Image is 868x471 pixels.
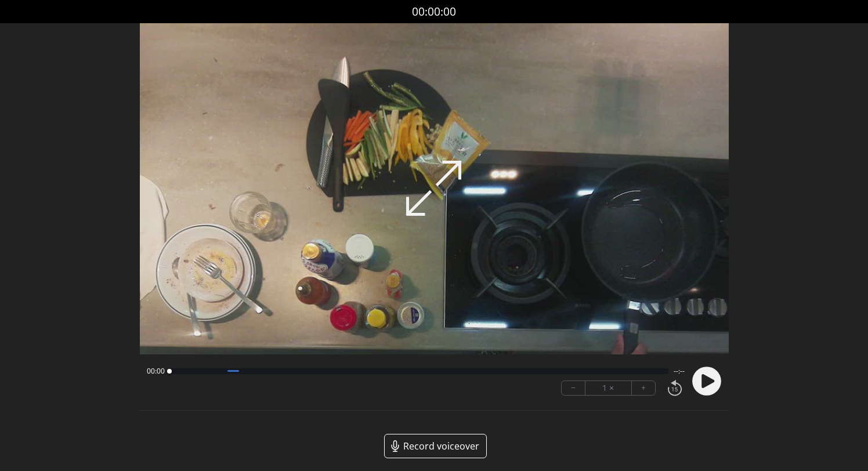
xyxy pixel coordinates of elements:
[562,381,585,395] button: −
[412,3,456,20] a: 00:00:00
[585,381,632,395] div: 1 ×
[674,367,685,376] span: --:--
[384,434,487,458] a: Record voiceover
[632,381,655,395] button: +
[147,367,165,376] span: 00:00
[403,439,479,453] span: Record voiceover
